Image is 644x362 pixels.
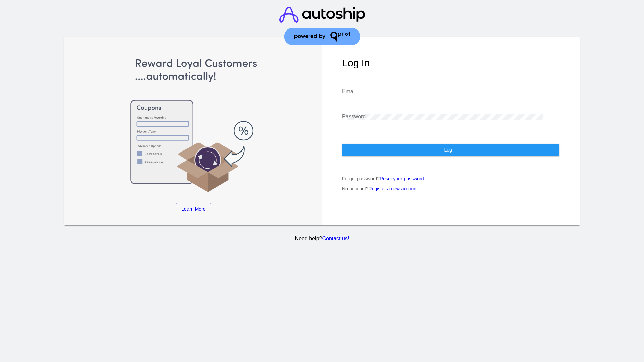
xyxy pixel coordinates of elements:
[176,203,211,215] a: Learn More
[342,57,559,69] h1: Log In
[322,236,349,241] a: Contact us!
[342,186,559,191] p: No account?
[342,88,543,95] input: Email
[85,57,302,193] img: Apply Coupons Automatically to Scheduled Orders with QPilot
[380,176,424,181] a: Reset your password
[444,147,457,153] span: Log In
[342,176,559,181] p: Forgot password?
[63,236,581,242] p: Need help?
[369,186,418,191] a: Register a new account
[181,206,206,212] span: Learn More
[342,144,559,156] button: Log In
